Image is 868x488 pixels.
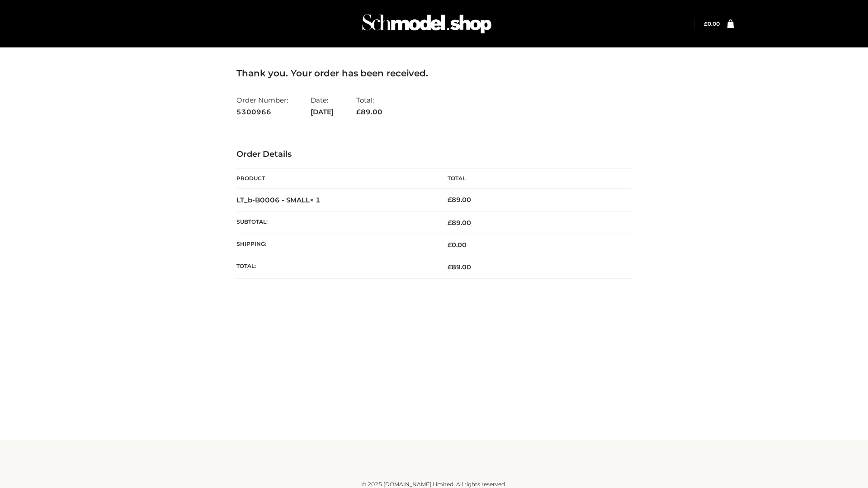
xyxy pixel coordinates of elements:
span: £ [448,219,452,227]
th: Shipping: [236,234,434,256]
span: 89.00 [448,219,471,227]
h3: Thank you. Your order has been received. [236,68,632,79]
a: £0.00 [704,20,720,27]
span: £ [704,20,708,27]
li: Order Number: [236,92,288,120]
h3: Order Details [236,150,632,160]
strong: LT_b-B0006 - SMALL [236,196,321,204]
th: Subtotal: [236,211,434,234]
th: Total [434,169,632,189]
strong: 5300966 [236,106,288,118]
li: Total: [356,92,382,120]
span: £ [448,196,452,204]
span: £ [448,241,452,249]
strong: [DATE] [311,106,334,118]
span: 89.00 [356,108,382,116]
span: £ [448,263,452,271]
bdi: 89.00 [448,196,471,204]
strong: × 1 [310,196,321,204]
th: Product [236,169,434,189]
th: Total: [236,256,434,278]
img: Schmodel Admin 964 [359,6,495,42]
span: £ [356,108,361,116]
li: Date: [311,92,334,120]
bdi: 0.00 [704,20,720,27]
span: 89.00 [448,263,471,271]
bdi: 0.00 [448,241,467,249]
